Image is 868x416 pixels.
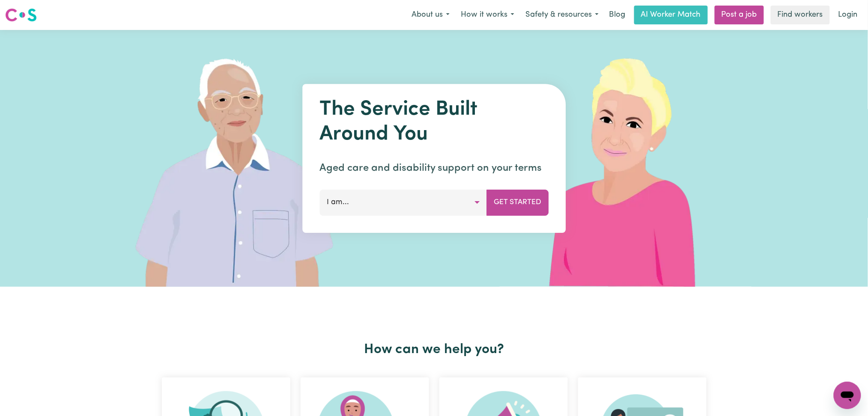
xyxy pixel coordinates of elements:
[406,6,455,24] button: About us
[5,7,37,23] img: Careseekers logo
[319,190,487,215] button: I am...
[715,6,764,24] a: Post a job
[771,6,830,24] a: Find workers
[486,190,549,215] button: Get Started
[157,342,712,358] h2: How can we help you?
[319,160,549,176] p: Aged care and disability support on your terms
[319,98,549,147] h1: The Service Built Around You
[520,6,604,24] button: Safety & resources
[5,5,37,25] a: Careseekers logo
[634,6,708,24] a: AI Worker Match
[604,6,631,24] a: Blog
[455,6,520,24] button: How it works
[833,6,863,24] a: Login
[834,382,861,409] iframe: Button to launch messaging window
